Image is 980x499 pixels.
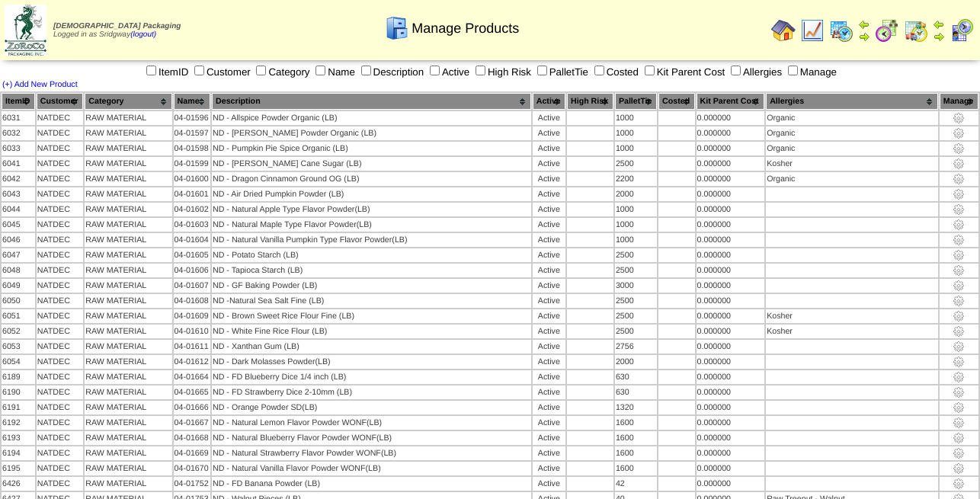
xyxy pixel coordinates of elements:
[174,172,210,186] td: 04-01600
[533,174,565,184] div: Active
[174,111,210,125] td: 04-01596
[212,416,531,430] td: ND - Natural Lemon Flavor Powder WONF(LB)
[2,142,35,155] td: 6033
[2,80,78,89] a: (+) Add New Product
[615,126,657,140] td: 1000
[85,264,171,277] td: RAW MATERIAL
[2,340,35,353] td: 6053
[194,66,204,75] input: Customer
[697,416,765,430] td: 0.000000
[37,264,84,277] td: NATDEC
[788,66,798,75] input: Manage
[37,355,84,369] td: NATDEC
[533,403,565,412] div: Active
[533,449,565,458] div: Active
[174,370,210,384] td: 04-01664
[174,325,210,338] td: 04-01610
[37,401,84,414] td: NATDEC
[315,66,325,75] input: Name
[953,417,965,429] img: settings.gif
[2,477,35,491] td: 6426
[5,5,46,56] img: zoroco-logo-small.webp
[766,93,938,110] th: Allergies
[385,16,409,40] img: cabinet.gif
[212,157,531,171] td: ND - [PERSON_NAME] Cane Sugar (LB)
[212,309,531,323] td: ND - Brown Sweet Rice Flour Fine (LB)
[697,401,765,414] td: 0.000000
[953,447,965,459] img: settings.gif
[615,446,657,460] td: 1600
[412,21,519,37] span: Manage Products
[697,203,765,216] td: 0.000000
[37,431,84,445] td: NATDEC
[212,233,531,247] td: ND - Natural Vanilla Pumpkin Type Flavor Powder(LB)
[953,280,965,292] img: settings.gif
[533,433,565,443] div: Active
[537,66,547,75] input: PalletTie
[37,462,84,475] td: NATDEC
[174,416,210,430] td: 04-01667
[2,325,35,338] td: 6052
[940,93,978,110] th: Manage
[697,264,765,277] td: 0.000000
[953,142,965,155] img: settings.gif
[85,187,171,201] td: RAW MATERIAL
[174,93,210,110] th: Name
[615,264,657,277] td: 2500
[85,401,171,414] td: RAW MATERIAL
[800,18,825,43] img: line_graph.gif
[953,478,965,490] img: settings.gif
[2,264,35,277] td: 6048
[533,93,565,110] th: Active
[2,218,35,232] td: 6045
[85,446,171,460] td: RAW MATERIAL
[615,370,657,384] td: 630
[533,327,565,336] div: Active
[85,325,171,338] td: RAW MATERIAL
[697,370,765,384] td: 0.000000
[430,66,440,75] input: Active
[953,219,965,231] img: settings.gif
[533,205,565,214] div: Active
[953,310,965,322] img: settings.gif
[37,477,84,491] td: NATDEC
[212,172,531,186] td: ND - Dragon Cinnamon Ground OG (LB)
[533,373,565,382] div: Active
[37,279,84,293] td: NATDEC
[212,355,531,369] td: ND - Dark Molasses Powder(LB)
[37,248,84,262] td: NATDEC
[37,142,84,155] td: NATDEC
[953,325,965,337] img: settings.gif
[766,142,938,155] td: Organic
[85,126,171,140] td: RAW MATERIAL
[37,126,84,140] td: NATDEC
[174,203,210,216] td: 04-01602
[37,172,84,186] td: NATDEC
[766,126,938,140] td: Organic
[658,93,694,110] th: Costed
[212,218,531,232] td: ND - Natural Maple Type Flavor Powder(LB)
[615,157,657,171] td: 2500
[212,462,531,475] td: ND - Natural Vanilla Flavor Powder WONF(LB)
[212,187,531,201] td: ND - Air Dried Pumpkin Powder (LB)
[212,385,531,399] td: ND - FD Strawberry Dice 2-10mm (LB)
[312,66,355,78] label: Name
[146,66,156,75] input: ItemID
[174,477,210,491] td: 04-01752
[2,187,35,201] td: 6043
[615,172,657,186] td: 2200
[212,446,531,460] td: ND - Natural Strawberry Flavor Powder WONF(LB)
[697,355,765,369] td: 0.000000
[85,111,171,125] td: RAW MATERIAL
[427,66,469,78] label: Active
[174,157,210,171] td: 04-01599
[697,477,765,491] td: 0.000000
[53,22,181,39] span: Logged in as Sridgway
[2,431,35,445] td: 6193
[933,30,945,43] img: arrowright.gif
[615,462,657,475] td: 1600
[567,93,613,110] th: High Risk
[953,234,965,246] img: settings.gif
[2,111,35,125] td: 6031
[85,203,171,216] td: RAW MATERIAL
